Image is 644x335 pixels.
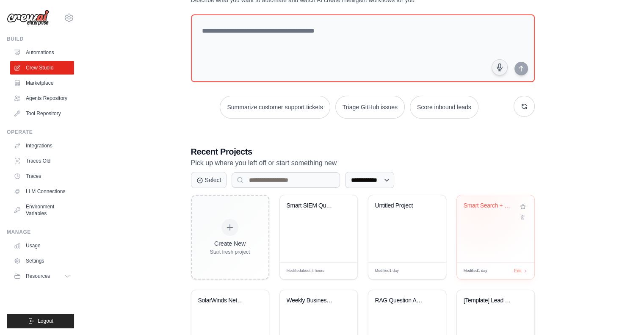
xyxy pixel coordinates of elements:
div: Build [7,36,74,42]
a: Agents Repository [10,91,74,105]
h3: Recent Projects [191,146,535,158]
button: Score inbound leads [410,96,478,119]
a: Marketplace [10,76,74,90]
iframe: Chat Widget [602,294,644,335]
div: Manage [7,229,74,235]
button: Logout [7,314,74,328]
button: Click to speak your automation idea [492,59,508,75]
div: [Template] Lead Scoring and Strategy Crew [464,297,515,305]
div: RAG Question Answering System [375,297,426,305]
span: Modified about 4 hours [287,268,324,274]
div: Start fresh project [210,249,250,255]
span: Modified 1 day [464,268,487,274]
div: Create New [210,239,250,248]
span: Edit [514,268,521,274]
div: SolarWinds Network Monitoring Report Processor [198,297,249,305]
a: Usage [10,239,74,252]
img: Logo [7,10,49,26]
div: Weekly Business Intelligence Automation [287,297,338,305]
span: Edit [337,268,344,274]
button: Summarize customer support tickets [220,96,330,119]
span: Resources [26,273,50,280]
a: Traces Old [10,154,74,168]
a: LLM Connections [10,185,74,198]
span: Edit [426,268,433,274]
button: Triage GitHub issues [335,96,405,119]
button: Resources [10,269,74,283]
a: Environment Variables [10,200,74,220]
span: Modified 1 day [375,268,399,274]
a: Settings [10,254,74,268]
div: Untitled Project [375,202,426,210]
p: Pick up where you left off or start something new [191,158,535,169]
a: Traces [10,169,74,183]
a: Automations [10,46,74,59]
span: Logout [38,318,53,324]
button: Select [191,172,227,188]
button: Add to favorites [518,202,528,211]
a: Integrations [10,139,74,152]
button: Get new suggestions [514,96,535,117]
div: Smart SIEM Query Assistant [287,202,338,210]
div: Operate [7,129,74,136]
div: Smart Search + Knowledge IOC Intelligence Analyzer [464,202,515,210]
a: Crew Studio [10,61,74,75]
button: Delete project [518,213,528,221]
a: Tool Repository [10,107,74,120]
